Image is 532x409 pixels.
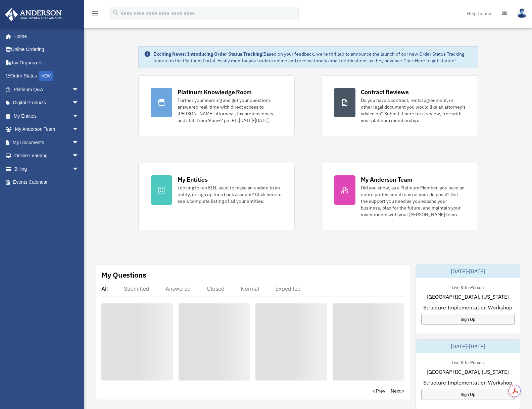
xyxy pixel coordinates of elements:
[153,51,472,64] div: Based on your feedback, we're thrilled to announce the launch of our new Order Status Tracking fe...
[361,88,409,96] div: Contract Reviews
[72,96,86,110] span: arrow_drop_down
[421,389,515,400] a: Sign Up
[138,75,295,136] a: Platinum Knowledge Room Further your learning and get your questions answered real-time with dire...
[39,71,53,81] div: NEW
[112,9,119,16] i: search
[72,149,86,163] span: arrow_drop_down
[178,184,282,204] div: Looking for an EIN, want to make an update to an entity, or sign up for a bank account? Click her...
[5,83,89,96] a: Platinum Q&Aarrow_drop_down
[416,340,520,353] div: [DATE]-[DATE]
[361,184,466,218] div: Did you know, as a Platinum Member, you have an entire professional team at your disposal? Get th...
[5,149,89,163] a: Online Learningarrow_drop_down
[178,97,282,124] div: Further your learning and get your questions answered real-time with direct access to [PERSON_NAM...
[372,388,385,394] a: < Prev
[427,293,509,301] span: [GEOGRAPHIC_DATA], [US_STATE]
[138,163,295,230] a: My Entities Looking for an EIN, want to make an update to an entity, or sign up for a bank accoun...
[72,109,86,123] span: arrow_drop_down
[322,163,478,230] a: My Anderson Team Did you know, as a Platinum Member, you have an entire professional team at your...
[101,270,146,280] div: My Questions
[446,358,489,365] div: Live & In-Person
[72,136,86,150] span: arrow_drop_down
[427,368,509,376] span: [GEOGRAPHIC_DATA], [US_STATE]
[361,175,413,184] div: My Anderson Team
[153,51,263,57] strong: Exciting News: Introducing Order Status Tracking!
[322,75,478,136] a: Contract Reviews Do you have a contract, rental agreement, or other legal document you would like...
[5,123,89,136] a: My Anderson Teamarrow_drop_down
[423,378,512,387] span: Structure Implementation Workshop
[72,123,86,136] span: arrow_drop_down
[423,303,512,311] span: Structure Implementation Workshop
[91,9,99,17] i: menu
[72,162,86,176] span: arrow_drop_down
[241,285,259,292] div: Normal
[403,58,456,64] a: Click Here to get started!
[5,176,89,189] a: Events Calendar
[446,283,489,290] div: Live & In-Person
[5,56,89,69] a: Tax Organizers
[517,8,527,18] img: User Pic
[124,285,149,292] div: Submitted
[5,109,89,123] a: My Entitiesarrow_drop_down
[5,30,86,43] a: Home
[178,88,252,96] div: Platinum Knowledge Room
[5,162,89,176] a: Billingarrow_drop_down
[361,97,466,124] div: Do you have a contract, rental agreement, or other legal document you would like an attorney's ad...
[421,314,515,325] a: Sign Up
[391,388,404,394] a: Next >
[91,12,99,17] a: menu
[275,285,301,292] div: Expedited
[207,285,225,292] div: Closed
[5,136,89,149] a: My Documentsarrow_drop_down
[165,285,191,292] div: Answered
[5,96,89,110] a: Digital Productsarrow_drop_down
[3,8,64,21] img: Anderson Advisors Platinum Portal
[101,285,108,292] div: All
[5,43,89,56] a: Online Ordering
[178,175,208,184] div: My Entities
[72,83,86,97] span: arrow_drop_down
[5,69,89,83] a: Order StatusNEW
[416,265,520,278] div: [DATE]-[DATE]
